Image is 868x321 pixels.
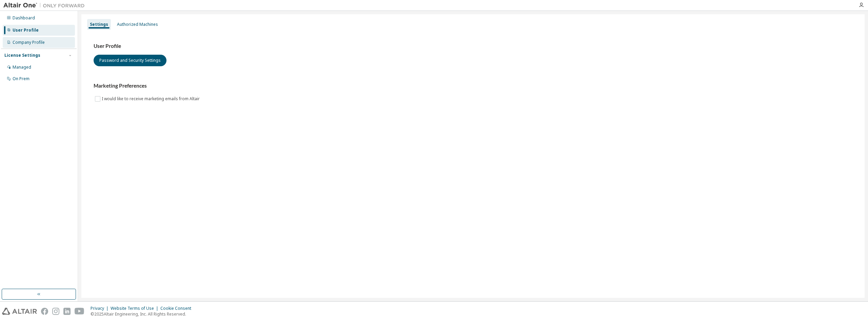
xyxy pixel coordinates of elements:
img: youtube.svg [75,308,84,315]
div: User Profile [13,28,39,33]
div: On Prem [13,76,29,82]
h3: User Profile [94,43,852,50]
div: Managed [13,65,31,70]
img: instagram.svg [52,308,59,315]
div: License Settings [4,53,40,58]
img: facebook.svg [41,308,48,315]
img: Altair One [3,2,88,9]
div: Cookie Consent [160,306,195,311]
img: linkedin.svg [63,308,71,315]
p: © 2025 Altair Engineering, Inc. All Rights Reserved. [91,311,195,317]
button: Password and Security Settings [94,55,166,66]
div: Company Profile [13,40,45,45]
div: Settings [90,22,108,27]
div: Website Terms of Use [111,306,160,311]
label: I would like to receive marketing emails from Altair [102,95,201,103]
div: Privacy [91,306,111,311]
img: altair_logo.svg [2,308,37,315]
h3: Marketing Preferences [94,83,852,89]
div: Authorized Machines [117,22,158,27]
div: Dashboard [13,15,35,21]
